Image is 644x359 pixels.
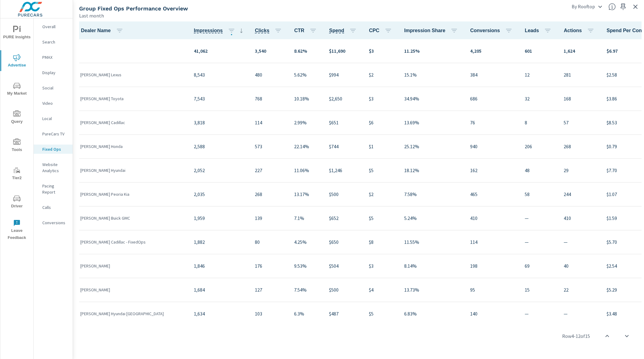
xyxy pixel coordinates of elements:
p: 2,035 [194,191,245,198]
p: 11.25% [404,47,460,55]
p: 3,540 [255,47,284,55]
span: Query [2,110,32,125]
button: scroll to top [600,329,615,343]
span: Conversions [470,27,515,34]
p: [PERSON_NAME] [80,263,184,269]
p: 206 [525,143,554,150]
p: 48 [525,167,554,174]
p: 244 [564,191,597,198]
p: $4 [369,286,394,293]
p: 7.1% [294,214,319,222]
span: Advertise [2,54,32,69]
p: 114 [470,238,515,246]
div: Display [34,68,73,77]
p: 6.83% [404,310,460,317]
p: $8 [369,238,394,246]
p: 22.14% [294,143,319,150]
span: Tools [2,138,32,153]
div: nav menu [0,18,33,244]
p: 15.1% [404,71,460,78]
p: 465 [470,191,515,198]
p: $5 [369,310,394,317]
p: 80 [255,238,284,246]
p: 29 [564,167,597,174]
p: 686 [470,95,515,102]
p: [PERSON_NAME] Honda [80,143,184,149]
p: $744 [329,143,359,150]
p: 281 [564,71,597,78]
p: 25.12% [404,143,460,150]
div: By Rooftop [568,1,606,12]
p: $500 [329,286,359,293]
p: 11.06% [294,167,319,174]
p: 40 [564,262,597,270]
p: 1,846 [194,262,245,270]
p: Search [42,39,68,45]
p: 1,684 [194,286,245,293]
p: 1,882 [194,238,245,246]
span: Leads [525,27,554,34]
p: Fixed Ops [42,146,68,152]
p: 5.62% [294,71,319,78]
p: 8.62% [294,47,319,55]
p: Conversions [42,220,68,226]
p: 127 [255,286,284,293]
h5: Group Fixed Ops Performance Overview [79,5,188,12]
p: — [564,238,597,246]
span: The number of times an ad was clicked by a consumer. [255,27,269,34]
p: 7,543 [194,95,245,102]
p: 480 [255,71,284,78]
p: 69 [525,262,554,270]
p: 410 [470,214,515,222]
p: 58 [525,191,554,198]
p: 7.54% [294,286,319,293]
p: Row 4 - 12 of 15 [562,332,590,340]
p: Calls [42,204,68,210]
p: 95 [470,286,515,293]
p: $3 [369,47,394,55]
p: $11,690 [329,47,359,55]
span: Understand group performance broken down by various segments. Use the dropdown in the upper right... [608,3,616,10]
p: $2 [369,71,394,78]
p: 198 [470,262,515,270]
p: 32 [525,95,554,102]
span: Impression Share [404,27,460,34]
div: PureCars TV [34,129,73,138]
p: 140 [470,310,515,317]
div: Social [34,83,73,93]
p: 41,062 [194,47,245,55]
span: The number of times an ad was shown on your behalf. [194,27,223,34]
span: Impressions [194,27,245,34]
p: 6.3% [294,310,319,317]
p: $5 [369,167,394,174]
p: PMAX [42,54,68,60]
p: $651 [329,119,359,126]
p: 1,959 [194,214,245,222]
p: — [525,214,554,222]
div: Website Analytics [34,160,73,175]
span: Actions [564,27,597,34]
p: 11.55% [404,238,460,246]
p: [PERSON_NAME] Hyundai [GEOGRAPHIC_DATA] [80,311,184,317]
p: 2,052 [194,167,245,174]
div: Local [34,114,73,123]
div: Pacing Report [34,181,73,197]
span: Tier2 [2,167,32,182]
p: 13.17% [294,191,319,198]
p: 4,205 [470,47,515,55]
p: — [564,310,597,317]
p: [PERSON_NAME] Cadillac - FixedOps [80,239,184,245]
p: 410 [564,214,597,222]
div: Search [34,37,73,47]
span: Leave Feedback [2,219,32,241]
p: 12 [525,71,554,78]
p: 1,634 [194,310,245,317]
p: Display [42,70,68,76]
div: Overall [34,22,73,31]
p: 162 [470,167,515,174]
p: Pacing Report [42,183,68,195]
span: CTR [294,27,319,34]
p: $1 [369,143,394,150]
p: 176 [255,262,284,270]
p: $6 [369,119,394,126]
